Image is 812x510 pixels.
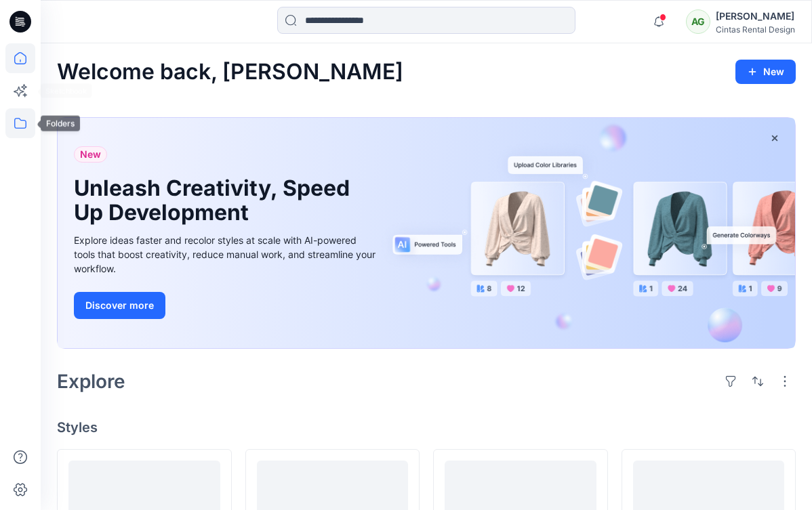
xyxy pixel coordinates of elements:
div: AG [686,9,710,34]
div: Cintas Rental Design [716,24,795,35]
div: Explore ideas faster and recolor styles at scale with AI-powered tools that boost creativity, red... [74,233,379,276]
h2: Welcome back, [PERSON_NAME] [57,60,403,85]
div: [PERSON_NAME] [716,8,795,24]
h2: Explore [57,370,125,392]
span: New [80,146,101,163]
h1: Unleash Creativity, Speed Up Development [74,176,359,225]
button: New [735,60,796,84]
h4: Styles [57,419,796,435]
a: Discover more [74,292,379,319]
button: Discover more [74,292,165,319]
